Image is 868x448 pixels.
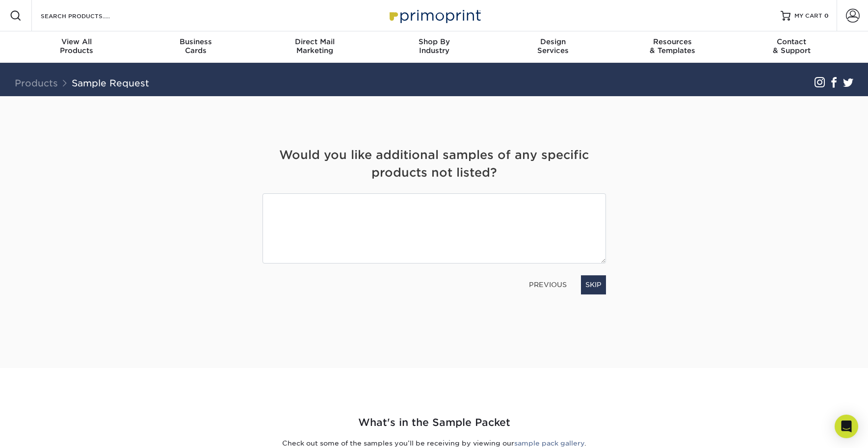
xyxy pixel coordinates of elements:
[147,438,721,448] p: Check out some of the samples you’ll be receiving by viewing our .
[17,37,136,55] div: Products
[613,37,732,55] div: & Templates
[494,31,613,63] a: DesignServices
[824,12,829,19] span: 0
[581,275,606,294] a: SKIP
[732,37,851,46] span: Contact
[17,37,136,46] span: View All
[514,439,584,447] a: sample pack gallery
[255,37,374,46] span: Direct Mail
[835,415,858,438] div: Open Intercom Messenger
[613,31,732,63] a: Resources& Templates
[794,12,822,20] span: MY CART
[374,37,494,55] div: Industry
[2,418,83,445] iframe: Google Customer Reviews
[494,37,613,46] span: Design
[147,415,721,430] h2: What's in the Sample Packet
[15,78,58,88] a: Products
[374,37,494,46] span: Shop By
[732,31,851,63] a: Contact& Support
[17,31,136,63] a: View AllProducts
[40,10,135,22] input: SEARCH PRODUCTS.....
[255,31,374,63] a: Direct MailMarketing
[494,37,613,55] div: Services
[385,5,483,26] img: Primoprint
[72,78,149,88] a: Sample Request
[136,31,255,63] a: BusinessCards
[613,37,732,46] span: Resources
[263,146,606,182] h4: Would you like additional samples of any specific products not listed?
[136,37,255,46] span: Business
[525,277,571,292] a: PREVIOUS
[374,31,494,63] a: Shop ByIndustry
[732,37,851,55] div: & Support
[255,37,374,55] div: Marketing
[136,37,255,55] div: Cards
